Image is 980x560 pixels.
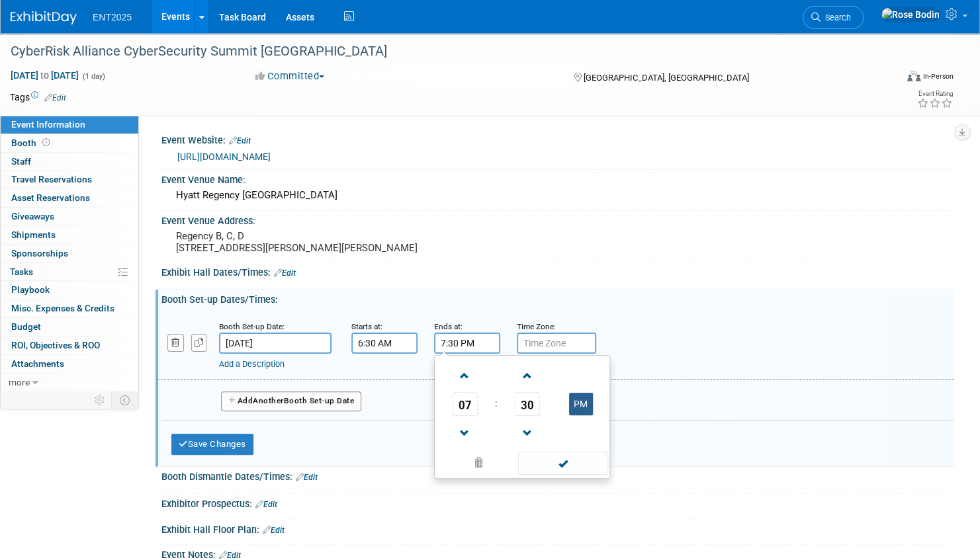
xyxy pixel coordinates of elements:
[251,69,330,83] button: Committed
[81,72,105,81] span: (1 day)
[1,263,138,281] a: Tasks
[517,455,609,473] a: Done
[263,526,285,535] a: Edit
[112,391,139,409] td: Toggle Event Tabs
[11,284,50,295] span: Playbook
[11,321,41,332] span: Budget
[434,333,500,354] input: End Time
[296,473,318,482] a: Edit
[437,454,519,473] a: Clear selection
[229,136,251,145] a: Edit
[219,551,241,560] a: Edit
[813,69,954,89] div: Event Format
[351,333,418,354] input: Start Time
[1,226,138,244] a: Shipments
[219,333,332,354] input: Date
[10,266,33,277] span: Tasks
[453,392,478,416] span: Pick Hour
[11,248,68,259] span: Sponsorships
[11,340,100,350] span: ROI, Objectives & ROO
[922,71,954,81] div: In-Person
[515,392,540,416] span: Pick Minute
[803,6,864,29] a: Search
[161,494,954,511] div: Exhibitor Prospectus:
[161,290,954,306] div: Booth Set-up Dates/Times:
[89,391,112,409] td: Personalize Event Tab Strip
[161,170,954,186] div: Event Venue Name:
[1,208,138,225] a: Giveaways
[1,300,138,317] a: Misc. Expenses & Credits
[10,69,79,81] span: [DATE] [DATE]
[9,377,30,387] span: more
[907,71,920,81] img: Format-Inperson.png
[177,151,271,162] a: [URL][DOMAIN_NAME]
[11,174,92,184] span: Travel Reservations
[11,138,52,148] span: Booth
[515,416,540,450] a: Decrement Minute
[1,189,138,207] a: Asset Reservations
[1,134,138,152] a: Booth
[6,40,873,63] div: CyberRisk Alliance CyberSecurity Summit [GEOGRAPHIC_DATA]
[11,358,64,369] span: Attachments
[1,171,138,188] a: Travel Reservations
[821,13,851,22] span: Search
[161,130,954,147] div: Event Website:
[517,322,556,331] small: Time Zone:
[1,116,138,134] a: Event Information
[11,192,90,203] span: Asset Reservations
[1,355,138,373] a: Attachments
[1,374,138,391] a: more
[93,12,132,22] span: ENT2025
[434,322,463,331] small: Ends at:
[38,70,51,81] span: to
[161,467,954,484] div: Booth Dismantle Dates/Times:
[219,322,285,331] small: Booth Set-up Date:
[881,7,940,22] img: Rose Bodin
[274,268,296,278] a: Edit
[253,396,284,405] span: Another
[917,91,953,97] div: Event Rating
[11,229,56,240] span: Shipments
[517,333,596,354] input: Time Zone
[515,358,540,392] a: Increment Minute
[11,11,77,24] img: ExhibitDay
[11,119,85,130] span: Event Information
[1,281,138,299] a: Playbook
[161,262,954,280] div: Exhibit Hall Dates/Times:
[44,93,66,102] a: Edit
[10,91,66,104] td: Tags
[569,393,593,415] button: PM
[40,138,52,147] span: Booth not reserved yet
[11,211,54,221] span: Giveaways
[1,318,138,336] a: Budget
[453,416,478,450] a: Decrement Hour
[1,337,138,354] a: ROI, Objectives & ROO
[583,73,748,83] span: [GEOGRAPHIC_DATA], [GEOGRAPHIC_DATA]
[11,303,114,313] span: Misc. Expenses & Credits
[171,185,944,206] div: Hyatt Regency [GEOGRAPHIC_DATA]
[221,391,361,411] button: AddAnotherBooth Set-up Date
[171,434,253,455] button: Save Changes
[255,500,277,509] a: Edit
[161,211,954,227] div: Event Venue Address:
[176,230,477,254] pre: Regency B, C, D [STREET_ADDRESS][PERSON_NAME][PERSON_NAME]
[492,392,500,416] td: :
[161,520,954,537] div: Exhibit Hall Floor Plan:
[219,359,285,369] a: Add a Description
[11,156,31,167] span: Staff
[1,153,138,171] a: Staff
[1,245,138,262] a: Sponsorships
[351,322,382,331] small: Starts at:
[453,358,478,392] a: Increment Hour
